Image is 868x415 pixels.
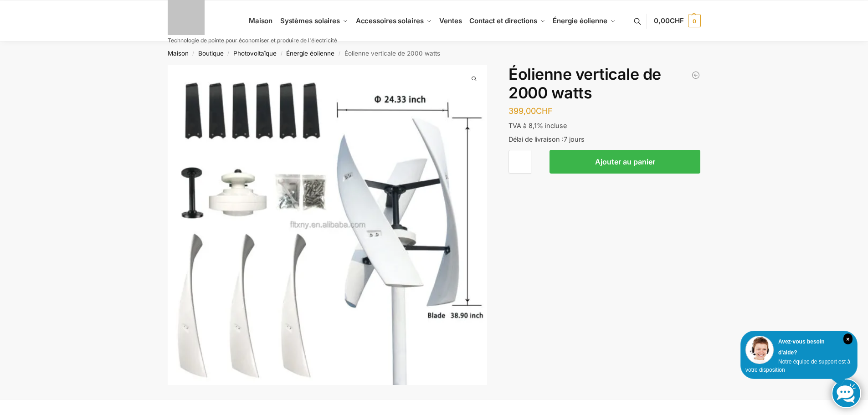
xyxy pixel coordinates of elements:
font: / [192,51,194,56]
a: Boutique [198,50,224,57]
font: Éolienne verticale de 2000 watts [344,50,440,57]
a: Ventes [436,0,466,41]
a: Énergie éolienne [549,0,619,41]
font: TVA à 8,1% incluse [508,122,567,129]
font: CHF [670,16,684,25]
font: / [281,51,282,56]
font: 0 [693,18,696,25]
font: Éolienne verticale de 2000 watts [508,65,661,102]
img: Service client [745,336,774,364]
font: 7 jours [564,135,585,143]
font: Ajouter au panier [595,157,655,166]
font: CHF [536,106,553,116]
font: × [846,336,849,343]
font: 399,00 [508,106,536,116]
img: Éolienne verticale [168,65,488,385]
font: Contact et directions [469,16,537,25]
a: Énergie éolienne [286,50,334,57]
a: 0,00CHF 0 [654,7,700,35]
a: Éolienne verticaleHd63d2b51b2484c83bf992b756e770dc5o [168,65,488,385]
a: Accessoires solaires [352,0,436,41]
a: Contact et directions [466,0,549,41]
a: Éolienne pour terrasse de jardin [691,71,700,80]
font: / [227,51,229,56]
font: 0,00 [654,16,670,25]
input: Quantité de produit [508,150,531,174]
font: Ventes [439,16,462,25]
font: Délai de livraison : [508,135,564,143]
nav: Fil d'Ariane [151,41,717,65]
font: Technologie de pointe pour économiser et produire de l'électricité [168,37,337,44]
button: Ajouter au panier [550,150,700,174]
a: Maison [168,50,189,57]
i: Fermer [843,333,853,344]
font: Avez-vous besoin d'aide? [778,338,825,356]
font: Énergie éolienne [553,16,607,25]
li: 1 / 1 [168,65,488,385]
font: / [339,51,340,56]
font: Notre équipe de support est à votre disposition [745,359,850,373]
a: Photovoltaïque [233,50,277,57]
font: Accessoires solaires [356,16,424,25]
